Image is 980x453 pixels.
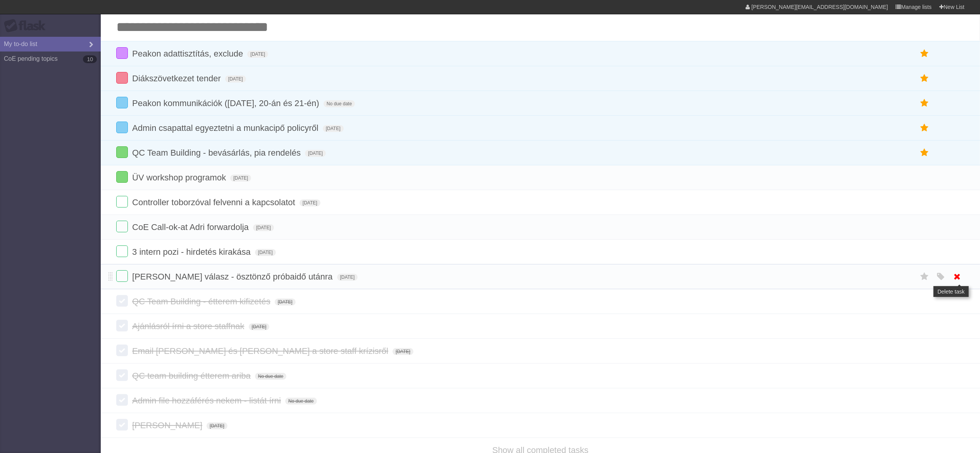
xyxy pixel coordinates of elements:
[132,74,223,83] span: Diákszövetkezet tender
[132,247,253,257] span: 3 intern pozi - hirdetés kirakása
[132,297,272,306] span: QC Team Building - étterem kifizetés
[132,321,246,331] span: Ajánlásról írni a store staffnak
[225,75,246,82] span: [DATE]
[917,47,932,60] label: Star task
[116,97,128,108] label: Done
[132,346,390,356] span: Email [PERSON_NAME] és [PERSON_NAME] a store staff krízisről
[116,369,128,381] label: Done
[132,197,297,207] span: Controller toborzóval felvenni a kapcsolatot
[917,72,932,85] label: Star task
[132,396,283,405] span: Admin file hozzáférés nekem - listát írni
[116,320,128,331] label: Done
[255,373,286,380] span: No due date
[393,348,413,355] span: [DATE]
[132,148,303,158] span: QC Team Building - bevásárlás, pia rendelés
[917,270,932,283] label: Star task
[116,245,128,257] label: Done
[116,270,128,282] label: Done
[132,222,251,232] span: CoE Call-ok-at Adri forwardolja
[285,398,317,405] span: No due date
[132,272,334,281] span: [PERSON_NAME] válasz - ösztönző próbaidő utánra
[116,345,128,356] label: Done
[917,122,932,134] label: Star task
[917,146,932,159] label: Star task
[230,175,251,182] span: [DATE]
[83,55,97,63] b: 10
[116,295,128,307] label: Done
[253,224,274,231] span: [DATE]
[116,171,128,183] label: Done
[337,274,358,281] span: [DATE]
[275,299,296,305] span: [DATE]
[116,47,128,59] label: Done
[132,49,245,58] span: Peakon adattisztítás, exclude
[116,122,128,133] label: Done
[4,19,50,33] div: Flask
[917,97,932,110] label: Star task
[116,419,128,431] label: Done
[323,125,344,132] span: [DATE]
[116,72,128,84] label: Done
[305,150,326,157] span: [DATE]
[132,173,228,182] span: ÜV workshop programok
[132,123,320,133] span: Admin csapattal egyeztetni a munkacipő policyről
[116,221,128,232] label: Done
[132,98,321,108] span: Peakon kommunikációk ([DATE], 20-án és 21-én)
[116,394,128,406] label: Done
[207,422,227,429] span: [DATE]
[116,196,128,208] label: Done
[255,249,276,256] span: [DATE]
[132,420,204,430] span: [PERSON_NAME]
[300,199,320,206] span: [DATE]
[247,51,268,58] span: [DATE]
[324,100,355,107] span: No due date
[249,323,270,330] span: [DATE]
[132,371,253,381] span: QC team building étterem ariba
[116,146,128,158] label: Done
